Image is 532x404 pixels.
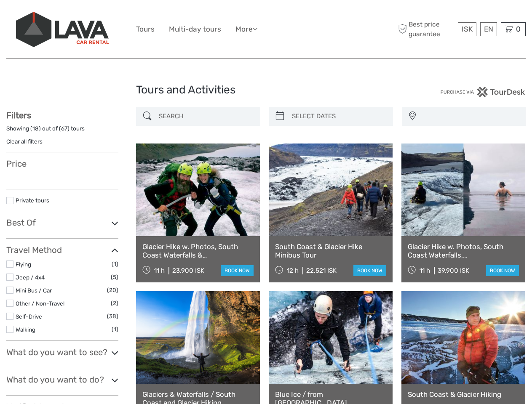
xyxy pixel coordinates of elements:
img: 523-13fdf7b0-e410-4b32-8dc9-7907fc8d33f7_logo_big.jpg [16,12,109,47]
input: SELECT DATES [289,109,389,124]
a: More [235,23,257,35]
span: 11 h [154,267,165,274]
a: Clear all filters [6,138,43,145]
a: Walking [16,326,35,333]
a: Self-Drive [16,313,42,320]
a: Multi-day tours [169,23,221,35]
h1: Tours and Activities [136,83,396,97]
a: book now [353,265,386,276]
strong: Filters [6,110,31,120]
a: Private tours [16,197,49,204]
span: (38) [107,311,118,321]
a: South Coast & Glacier Hiking [408,390,519,399]
a: Mini Bus / Car [16,287,52,294]
span: (2) [111,298,118,308]
h3: Travel Method [6,245,118,255]
a: Glacier Hike w. Photos, South Coast Waterfalls & [GEOGRAPHIC_DATA] [142,242,254,260]
span: 11 h [420,267,430,274]
span: (20) [107,285,118,295]
a: Tours [136,23,155,35]
input: SEARCH [155,109,256,124]
h3: What do you want to see? [6,347,118,357]
div: 39.900 ISK [438,267,469,274]
h3: What do you want to do? [6,375,118,385]
span: (5) [111,272,118,282]
span: 12 h [287,267,299,274]
a: book now [486,265,519,276]
a: book now [221,265,254,276]
span: (1) [112,324,118,334]
div: EN [480,22,497,36]
h3: Best Of [6,218,118,228]
img: PurchaseViaTourDesk.png [440,87,526,97]
span: Best price guarantee [396,20,456,38]
a: Jeep / 4x4 [16,274,45,281]
div: 23.900 ISK [172,267,204,274]
a: Flying [16,261,31,268]
span: (1) [112,259,118,269]
div: 22.521 ISK [306,267,337,274]
div: Showing ( ) out of ( ) tours [6,125,118,138]
a: South Coast & Glacier Hike Minibus Tour [275,242,386,260]
span: 0 [515,25,522,33]
h3: Price [6,159,118,169]
a: Other / Non-Travel [16,300,64,307]
label: 18 [32,125,39,133]
label: 67 [61,125,67,133]
span: ISK [462,25,473,33]
a: Glacier Hike w. Photos, South Coast Waterfalls, [GEOGRAPHIC_DATA] and [GEOGRAPHIC_DATA] [408,242,519,260]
